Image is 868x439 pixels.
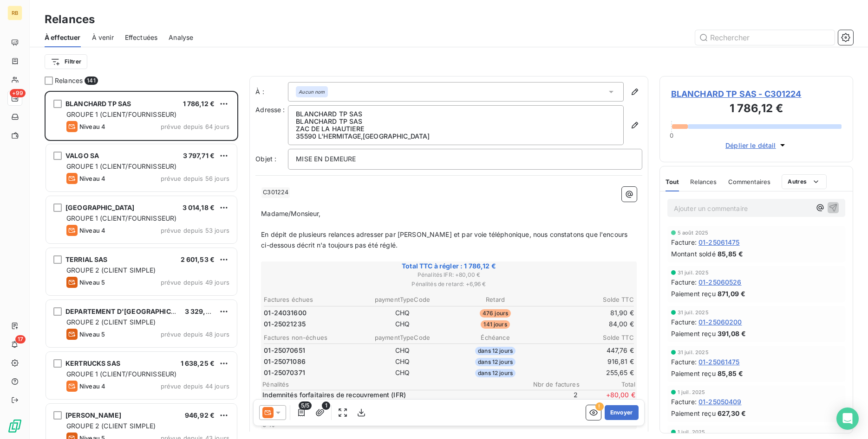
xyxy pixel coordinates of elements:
span: Facture : [671,317,697,327]
span: 1 juil. 2025 [678,429,705,435]
span: 85,85 € [718,369,743,378]
span: Déplier le détail [725,140,776,150]
span: Facture : [671,357,697,367]
span: Niveau 5 [79,279,105,286]
th: Retard [450,295,542,305]
td: 01-25070651 [263,345,355,356]
span: En dépit de plusieurs relances adresser par [PERSON_NAME] et par voie téléphonique, nous constato... [261,230,629,249]
span: Pénalités IFR : + 80,00 € [262,271,635,279]
span: prévue depuis 64 jours [161,123,229,130]
td: CHQ [356,356,448,367]
span: 1 juil. 2025 [678,389,705,395]
span: GROUPE 1 (CLIENT/FOURNISSEUR) [66,162,176,170]
h3: 1 786,12 € [671,100,842,119]
span: DEPARTEMENT D'[GEOGRAPHIC_DATA] [65,307,193,315]
span: 3 797,71 € [183,152,215,159]
span: prévue depuis 53 jours [161,227,229,234]
img: Logo LeanPay [7,419,22,433]
th: Factures non-échues [263,333,355,343]
th: paymentTypeCode [356,333,448,343]
span: 3 329,81 € [185,307,219,315]
span: BLANCHARD TP SAS [65,100,131,108]
button: Déplier le détail [723,140,790,151]
span: prévue depuis 56 jours [161,175,229,182]
span: 1 638,25 € [181,359,215,367]
em: Aucun nom [299,89,325,95]
p: 35590 L'HERMITAGE , [GEOGRAPHIC_DATA] [296,133,616,140]
td: 447,76 € [542,345,634,356]
div: Open Intercom Messenger [836,407,859,430]
span: TERRIAL SAS [65,255,108,263]
th: paymentTypeCode [356,295,448,305]
td: 81,90 € [542,308,634,318]
span: prévue depuis 49 jours [161,279,229,286]
button: Filtrer [45,54,87,69]
span: 01-25050409 [698,397,742,407]
span: GROUPE 2 (CLIENT SIMPLE) [66,266,156,274]
span: 85,85 € [718,249,743,259]
h3: Relances [45,11,95,28]
span: 5/5 [299,401,312,410]
span: C301224 [261,187,290,198]
span: GROUPE 1 (CLIENT/FOURNISSEUR) [66,214,176,222]
td: 01-25071086 [263,356,355,367]
span: 871,09 € [718,289,745,299]
span: Total [580,381,635,388]
span: prévue depuis 48 jours [161,331,229,338]
span: Commentaires [728,178,771,185]
th: Factures échues [263,295,355,305]
span: 627,30 € [718,408,746,418]
p: ZAC DE LA HAUTIERE [296,125,616,133]
span: À venir [92,33,114,42]
span: Paiement reçu [671,289,716,299]
span: Niveau 5 [79,331,105,338]
span: GROUPE 2 (CLIENT SIMPLE) [66,318,156,326]
span: Effectuées [125,33,158,42]
span: 1 786,12 € [183,100,215,108]
span: 31 juil. 2025 [678,270,709,275]
span: Paiement reçu [671,369,716,378]
span: 141 jours [481,320,509,329]
td: 916,81 € [542,356,634,367]
span: 3 014,18 € [183,204,215,211]
span: MISE EN DEMEURE [296,155,356,163]
span: 476 jours [480,309,511,318]
span: Paiement reçu [671,329,716,338]
th: Solde TTC [542,333,634,343]
label: À : [255,87,288,96]
span: 01-25061475 [698,357,740,367]
button: Autres [782,174,827,189]
span: KERTRUCKS SAS [65,359,120,367]
span: 946,92 € [185,411,215,419]
span: Analyse [169,33,193,42]
span: BLANCHARD TP SAS - C301224 [671,88,842,100]
span: Total TTC à régler : 1 786,12 € [262,261,635,271]
th: Solde TTC [542,295,634,305]
span: Pénalités de retard : + 6,96 € [262,280,635,288]
span: Niveau 4 [79,123,105,130]
span: Objet : [255,155,276,163]
span: 391,08 € [718,329,746,338]
td: CHQ [356,308,448,318]
span: 01-25021235 [264,319,306,329]
span: 31 juil. 2025 [678,310,709,315]
th: Échéance [450,333,542,343]
div: grid [45,91,238,439]
span: Niveau 4 [79,227,105,234]
span: Nbr de factures [524,381,580,388]
span: 01-25060200 [698,317,742,327]
span: 31 juil. 2025 [678,350,709,355]
a: +99 [7,91,22,106]
span: 01-24031600 [264,308,307,318]
span: + 80,00 € [580,390,635,409]
button: Envoyer [605,405,639,420]
span: dans 12 jours [475,347,516,355]
td: 84,00 € [542,319,634,329]
span: 01-25060526 [698,277,742,287]
span: VALGO SA [65,152,99,159]
span: Tout [666,178,679,185]
span: 01-25061475 [698,237,740,247]
span: GROUPE 1 (CLIENT/FOURNISSEUR) [66,370,176,378]
span: 2 [522,390,578,409]
span: 1 [322,401,330,410]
